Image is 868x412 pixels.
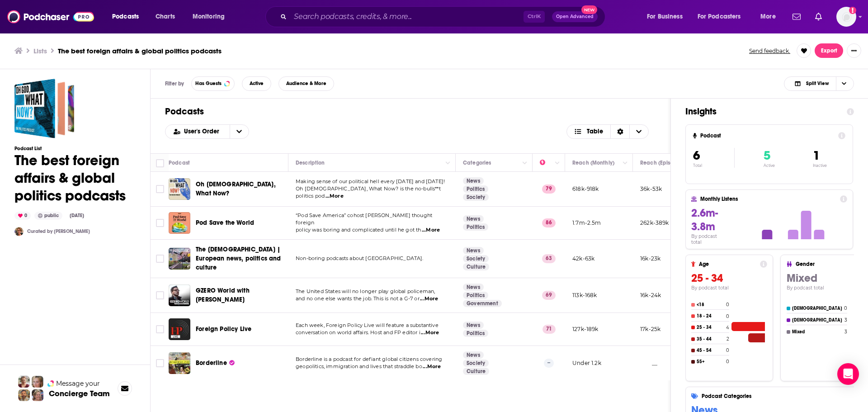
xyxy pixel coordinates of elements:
p: 262k-389k [640,219,669,227]
button: Send feedback. [746,47,793,55]
a: News [463,215,484,223]
p: Inactive [813,163,827,168]
button: Column Actions [443,157,453,168]
h4: 0 [726,359,729,365]
button: Column Actions [620,157,631,168]
span: Toggle select row [156,325,164,333]
div: 0 [14,212,31,220]
div: Reach (Episode) [640,157,682,168]
div: Description [296,157,325,168]
span: 6 [693,148,700,163]
span: 2.6m-3.8m [691,206,718,233]
span: Borderline is a podcast for defiant global citizens covering [296,356,442,362]
div: Power Score [540,157,552,168]
h3: Podcast List [14,146,136,152]
span: Toggle select row [156,359,164,367]
h4: [DEMOGRAPHIC_DATA] [792,317,843,323]
span: User's Order [184,128,222,135]
button: Column Actions [519,157,530,168]
h4: 4 [726,325,729,331]
img: GZERO World with Ian Bremmer [169,284,190,306]
img: Pod Save the World [169,212,190,234]
a: Politics [463,292,488,299]
button: open menu [230,125,249,138]
span: Has Guests [195,81,222,86]
span: policy was boring and complicated until he got th [296,227,421,233]
a: Society [463,194,489,201]
span: Non-boring podcasts about [GEOGRAPHIC_DATA]. [296,255,424,261]
h4: Age [699,261,756,267]
img: Podchaser - Follow, Share and Rate Podcasts [7,8,94,25]
h4: [DEMOGRAPHIC_DATA] [792,306,842,311]
a: News [463,247,484,254]
a: News [463,284,484,291]
button: Has Guests [191,76,235,91]
a: Politics [463,185,488,193]
a: Culture [463,368,489,375]
p: __ [640,359,657,367]
a: News [463,322,484,329]
span: Audience & More [286,81,326,86]
span: Each week, Foreign Policy Live will feature a substantive [296,322,439,328]
button: Open AdvancedNew [552,11,598,22]
p: 63 [542,254,556,263]
span: Oh [DEMOGRAPHIC_DATA], What Now? is the no-bulls**t politics pod [296,185,441,199]
a: Politics [463,223,488,231]
p: 113k-168k [572,291,597,299]
p: 1.7m-2.5m [572,219,601,227]
a: News [463,351,484,359]
p: Under 1.2k [572,359,601,367]
a: iroughol [14,227,24,236]
span: Making sense of our political hell every [DATE] and [DATE]! [296,178,445,185]
h4: 0 [726,347,729,353]
h4: Podcast [700,133,835,139]
a: Charts [150,9,180,24]
span: Monitoring [193,10,225,23]
span: Ctrl K [524,11,545,23]
div: [DATE] [66,212,88,219]
button: Choose View [566,124,649,139]
h1: The best foreign affairs & global politics podcasts [14,152,136,204]
button: Export [815,43,843,58]
svg: Add a profile image [849,7,856,14]
a: Borderline [169,352,190,374]
a: The Europeans | European news, politics and culture [169,248,190,270]
p: 36k-53k [640,185,662,193]
h4: 0 [726,313,729,319]
h3: Concierge Team [49,389,110,398]
span: Active [250,81,264,86]
h4: Mixed [792,329,843,335]
span: “Pod Save America” cohost [PERSON_NAME] thought foreign [296,212,432,226]
p: 69 [542,291,556,300]
img: Oh God, What Now? [169,178,190,200]
div: Search podcasts, credits, & more... [274,6,614,27]
span: Foreign Policy Live [196,325,251,333]
p: 17k-25k [640,325,660,333]
p: 127k-189k [572,325,599,333]
h4: 45 - 54 [697,348,724,353]
span: The United States will no longer play global policeman, [296,288,435,294]
a: Foreign Policy Live [196,325,251,334]
button: Choose View [784,76,854,91]
a: Oh [DEMOGRAPHIC_DATA], What Now? [196,180,285,198]
div: Reach (Monthly) [572,157,614,168]
span: ...More [421,329,439,336]
button: open menu [106,9,151,24]
p: 16k-23k [640,255,660,262]
h4: <18 [697,302,724,308]
a: Society [463,360,489,367]
h4: 3 [844,329,847,335]
a: GZERO World with [PERSON_NAME] [196,286,285,304]
h4: Podcast Categories [702,393,851,399]
img: Foreign Policy Live [169,318,190,340]
img: Jules Profile [32,376,43,388]
a: News [463,177,484,185]
a: Lists [33,47,47,55]
h4: 2 [726,336,729,342]
p: 618k-918k [572,185,599,193]
span: For Podcasters [698,10,741,23]
a: Government [463,300,502,307]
